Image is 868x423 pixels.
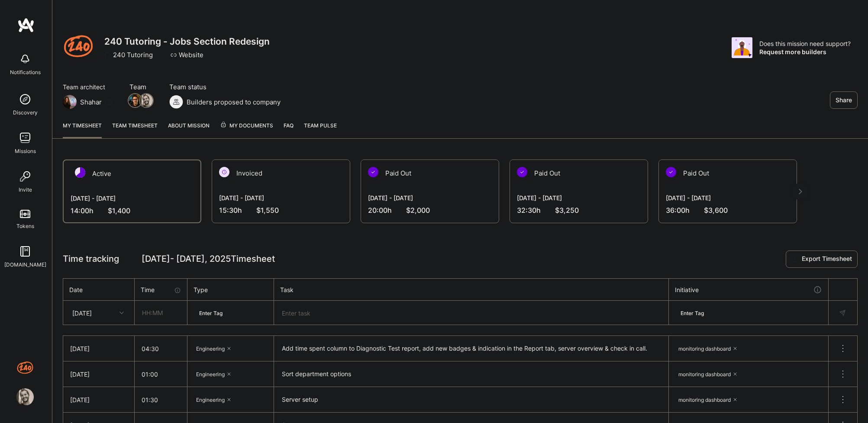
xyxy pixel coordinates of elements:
div: Initiative [675,285,822,295]
div: 14:00 h [71,206,194,215]
div: [DATE] [70,395,127,404]
input: HH:MM [135,363,187,386]
span: $1,550 [256,206,279,215]
div: [DATE] [70,370,127,379]
img: Invite [16,168,34,185]
div: Discovery [13,108,38,117]
th: Type [187,278,274,301]
div: Tokens [16,221,34,231]
img: Builders proposed to company [169,95,183,109]
span: Engineering [196,371,225,377]
div: Active [64,160,200,187]
span: Engineering [196,397,225,403]
i: icon CompanyGray [104,52,111,59]
img: Paid Out [666,167,676,177]
img: Paid Out [517,167,527,177]
div: [DATE] - [DATE] [666,193,790,202]
input: HH:MM [135,337,187,360]
a: J: 240 Tutoring - Jobs Section Redesign [14,359,36,376]
div: Missions [15,146,36,156]
a: About Mission [168,121,210,138]
img: Submit [839,309,846,316]
span: Time tracking [63,254,119,264]
div: [DATE] - [DATE] [517,193,641,202]
img: Avatar [732,37,752,58]
div: Enter Tag [195,306,227,319]
div: Paid Out [510,160,648,186]
span: monitoring dashboard [678,345,731,352]
div: 36:00 h [666,206,790,215]
div: [DATE] - [DATE] [219,193,343,202]
div: 32:30 h [517,206,641,215]
img: discovery [16,91,34,108]
span: Share [836,96,852,104]
img: J: 240 Tutoring - Jobs Section Redesign [16,359,34,376]
span: Team architect [63,82,112,91]
img: Team Member Avatar [140,94,153,107]
div: [DOMAIN_NAME] [4,260,46,269]
input: HH:MM [135,301,187,324]
span: Engineering [196,345,225,352]
textarea: Add time spent column to Diagnostic Test report, add new badges & indication in the Report tab, s... [275,337,668,361]
img: teamwork [16,129,34,146]
span: My Documents [220,121,273,130]
a: Website [170,50,203,59]
img: Paid Out [368,167,378,177]
th: Task [274,278,669,301]
span: Builders proposed to company [187,98,281,107]
div: Enter Tag [676,306,708,319]
span: $1,400 [108,206,130,215]
a: My timesheet [63,121,102,138]
span: $3,250 [555,206,579,215]
div: 15:30 h [219,206,343,215]
div: Paid Out [361,160,499,186]
span: Team status [169,82,281,91]
span: Team Pulse [304,122,337,129]
div: [DATE] - [DATE] [368,193,492,202]
h3: 240 Tutoring - Jobs Section Redesign [104,36,270,47]
i: icon Download [791,255,798,264]
img: Active [75,167,85,178]
a: FAQ [284,121,294,138]
a: Team timesheet [112,121,158,138]
img: guide book [16,243,34,260]
a: Team Pulse [304,121,337,138]
img: right [799,189,802,195]
div: [DATE] [72,308,92,317]
textarea: Server setup [275,388,668,412]
div: Paid Out [659,160,797,186]
img: Company Logo [63,30,94,62]
button: Share [830,91,858,109]
div: 20:00 h [368,206,492,215]
img: User Avatar [16,388,34,406]
span: [DATE] - [DATE] , 2025 Timesheet [142,254,275,264]
span: monitoring dashboard [678,371,731,377]
div: Request more builders [759,48,851,56]
span: monitoring dashboard [678,397,731,403]
a: My Documents [220,121,273,138]
button: Export Timesheet [786,251,858,268]
th: Date [63,278,135,301]
img: tokens [20,210,30,218]
a: Team Member Avatar [129,93,141,108]
div: Does this mission need support? [759,39,851,48]
div: Invite [19,185,32,194]
div: 240 Tutoring [104,50,153,59]
img: Team Architect [63,95,77,109]
textarea: Sort department options [275,362,668,386]
img: Invoiced [219,167,229,177]
div: Invoiced [212,160,350,186]
input: HH:MM [135,388,187,411]
span: $3,600 [704,206,728,215]
img: Team Member Avatar [129,94,142,107]
div: [DATE] - [DATE] [71,194,194,203]
span: $2,000 [406,206,430,215]
a: Team Member Avatar [141,93,152,108]
div: [DATE] [70,344,127,353]
i: icon Chevron [119,311,124,315]
span: Team [129,82,152,91]
i: icon Mail [105,98,112,105]
a: User Avatar [14,388,36,406]
div: Shahar [80,98,102,107]
img: bell [16,50,34,68]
